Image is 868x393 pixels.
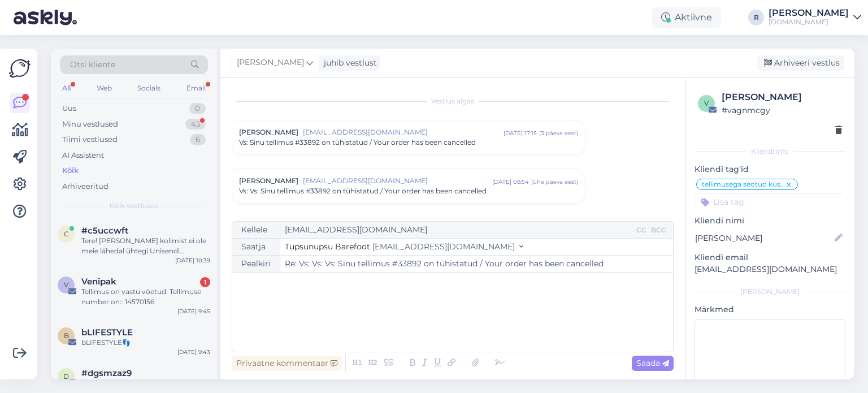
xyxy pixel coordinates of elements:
[81,277,116,287] span: Venipak
[303,127,504,137] span: [EMAIL_ADDRESS][DOMAIN_NAME]
[531,178,578,186] div: ( ühe päeva eest )
[62,150,104,161] div: AI Assistent
[185,119,206,130] div: 43
[63,372,69,381] span: d
[695,287,845,297] div: [PERSON_NAME]
[232,256,280,272] div: Pealkiri
[239,127,298,137] span: [PERSON_NAME]
[239,186,487,196] span: Vs: Vs: Sinu tellimus #33892 on tühistatud / Your order has been cancelled
[9,58,31,79] img: Askly Logo
[303,176,492,186] span: [EMAIL_ADDRESS][DOMAIN_NAME]
[504,129,537,137] div: [DATE] 17:15
[64,230,69,238] span: c
[621,209,670,217] span: [PERSON_NAME]
[232,96,674,106] div: Vestlus algas
[285,241,523,253] button: Tupsunupsu Barefoot [EMAIL_ADDRESS][DOMAIN_NAME]
[175,256,210,265] div: [DATE] 10:39
[280,256,673,272] input: Write subject here...
[177,307,210,316] div: [DATE] 9:45
[232,356,342,371] div: Privaatne kommentaar
[722,104,842,116] div: # vagnmcgy
[372,241,515,252] span: [EMAIL_ADDRESS][DOMAIN_NAME]
[177,348,210,356] div: [DATE] 9:43
[636,358,669,368] span: Saada
[695,215,845,227] p: Kliendi nimi
[64,280,68,289] span: V
[184,81,208,96] div: Email
[200,277,210,287] div: 1
[81,226,128,236] span: #c5uccwft
[81,327,133,338] span: bLIFESTYLE
[70,59,115,71] span: Otsi kliente
[695,252,845,264] p: Kliendi email
[280,222,634,238] input: Recepient...
[110,201,159,211] span: Kõik vestlused
[60,81,73,96] div: All
[81,287,210,307] div: Tellimus on vastu võetud. Tellimuse number on:: 14570156
[232,222,280,238] div: Kellele
[62,103,76,114] div: Uus
[695,232,832,244] input: Lisa nimi
[81,368,132,378] span: #dgsmzaz9
[239,137,476,148] span: Vs: Sinu tellimus #33892 on tühistatud / Your order has been cancelled
[757,55,844,71] div: Arhiveeri vestlus
[634,225,649,235] div: CC
[649,225,669,235] div: BCC
[695,146,845,157] div: Kliendi info
[769,8,849,18] div: [PERSON_NAME]
[319,57,377,69] div: juhib vestlust
[62,119,118,130] div: Minu vestlused
[492,178,529,186] div: [DATE] 08:54
[652,7,721,28] div: Aktiivne
[748,10,764,25] div: R
[769,8,861,27] a: [PERSON_NAME][DOMAIN_NAME]
[285,241,370,252] span: Tupsunupsu Barefoot
[135,81,163,96] div: Socials
[695,163,845,175] p: Kliendi tag'id
[189,103,206,114] div: 0
[81,338,210,348] div: bLIFESTYLE👣
[704,99,709,107] span: v
[695,193,845,210] input: Lisa tag
[239,176,298,186] span: [PERSON_NAME]
[702,181,785,188] span: tellimusega seotud küsumus
[64,331,69,340] span: b
[81,236,210,256] div: Tere! [PERSON_NAME] kolimist ei ole meie lähedal ühtegi Unisendi automaati ja seetõttu me tagastu...
[62,134,118,145] div: Tiimi vestlused
[237,57,304,69] span: [PERSON_NAME]
[769,18,849,27] div: [DOMAIN_NAME]
[722,90,842,104] div: [PERSON_NAME]
[695,304,845,316] p: Märkmed
[695,264,845,275] p: [EMAIL_ADDRESS][DOMAIN_NAME]
[232,239,280,255] div: Saatja
[190,134,206,145] div: 6
[539,129,578,137] div: ( 3 päeva eest )
[62,181,108,192] div: Arhiveeritud
[94,81,114,96] div: Web
[62,165,79,176] div: Kõik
